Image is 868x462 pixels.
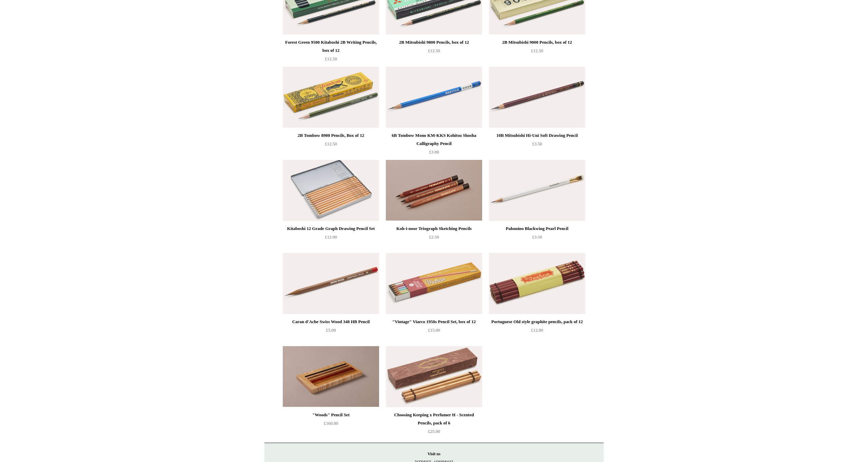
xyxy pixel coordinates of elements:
[283,67,379,128] a: 2B Tombow 8900 Pencils, Box of 12 2B Tombow 8900 Pencils, Box of 12
[489,253,585,314] a: Portuguese Old style graphite pencils, pack of 12 Portuguese Old style graphite pencils, pack of 12
[386,67,482,128] img: 6B Tombow Mono KM-KKS Kohitsu Shosha Calligraphy Pencil
[386,160,482,221] img: Koh-i-noor Triograph Sketching Pencils
[388,411,480,427] div: Choosing Keeping x Perfumer H - Scented Pencils, pack of 6
[428,328,440,333] span: £15.00
[325,234,337,239] span: £12.00
[491,131,584,140] div: 10B Mitsubishi Hi-Uni Soft Drawing Pencil
[489,160,585,221] img: Palomino Blackwing Pearl Pencil
[325,141,337,146] span: £12.50
[283,318,379,345] a: Caran d'Ache Swiss Wood 348 HB Pencil £5.00
[489,160,585,221] a: Palomino Blackwing Pearl Pencil Palomino Blackwing Pearl Pencil
[388,225,480,233] div: Koh-i-noor Triograph Sketching Pencils
[489,38,585,66] a: 2B Mitsubishi 9000 Pencils, box of 12 £12.50
[531,328,543,333] span: £12.00
[283,225,379,252] a: Kitaboshi 12 Grade Graph Drawing Pencil Set £12.00
[489,67,585,128] a: 10B Mitsubishi Hi-Uni Soft Drawing Pencil 10B Mitsubishi Hi-Uni Soft Drawing Pencil
[284,225,377,233] div: Kitaboshi 12 Grade Graph Drawing Pencil Set
[284,411,377,419] div: "Woods" Pencil Set
[429,234,439,239] span: £2.50
[283,67,379,128] img: 2B Tombow 8900 Pencils, Box of 12
[325,56,337,61] span: £12.50
[428,451,440,456] strong: Visit us
[489,318,585,345] a: Portuguese Old style graphite pencils, pack of 12 £12.00
[428,429,440,434] span: £25.00
[283,160,379,221] a: Kitaboshi 12 Grade Graph Drawing Pencil Set Kitaboshi 12 Grade Graph Drawing Pencil Set
[491,225,584,233] div: Palomino Blackwing Pearl Pencil
[532,141,542,146] span: £3.50
[429,149,439,154] span: £3.00
[386,225,482,252] a: Koh-i-noor Triograph Sketching Pencils £2.50
[283,253,379,314] img: Caran d'Ache Swiss Wood 348 HB Pencil
[283,38,379,66] a: Forest Green 9500 Kitaboshi 2B Writing Pencils, box of 12 £12.50
[489,225,585,252] a: Palomino Blackwing Pearl Pencil £3.50
[283,160,379,221] img: Kitaboshi 12 Grade Graph Drawing Pencil Set
[283,411,379,439] a: "Woods" Pencil Set £160.00
[491,318,584,326] div: Portuguese Old style graphite pencils, pack of 12
[491,38,584,46] div: 2B Mitsubishi 9000 Pencils, box of 12
[386,253,482,314] a: "Vintage" Viarco 1950s Pencil Set, box of 12 "Vintage" Viarco 1950s Pencil Set, box of 12
[489,131,585,159] a: 10B Mitsubishi Hi-Uni Soft Drawing Pencil £3.50
[489,67,585,128] img: 10B Mitsubishi Hi-Uni Soft Drawing Pencil
[386,160,482,221] a: Koh-i-noor Triograph Sketching Pencils Koh-i-noor Triograph Sketching Pencils
[388,131,480,148] div: 6B Tombow Mono KM-KKS Kohitsu Shosha Calligraphy Pencil
[326,328,336,333] span: £5.00
[324,421,338,426] span: £160.00
[284,318,377,326] div: Caran d'Ache Swiss Wood 348 HB Pencil
[386,38,482,66] a: 2B Mitsubishi 9800 Pencils, box of 12 £12.50
[386,346,482,407] img: Choosing Keeping x Perfumer H - Scented Pencils, pack of 6
[386,346,482,407] a: Choosing Keeping x Perfumer H - Scented Pencils, pack of 6 Choosing Keeping x Perfumer H - Scente...
[386,67,482,128] a: 6B Tombow Mono KM-KKS Kohitsu Shosha Calligraphy Pencil 6B Tombow Mono KM-KKS Kohitsu Shosha Call...
[531,48,543,53] span: £12.50
[283,346,379,407] img: "Woods" Pencil Set
[283,253,379,314] a: Caran d'Ache Swiss Wood 348 HB Pencil Caran d'Ache Swiss Wood 348 HB Pencil
[532,234,542,239] span: £3.50
[386,411,482,439] a: Choosing Keeping x Perfumer H - Scented Pencils, pack of 6 £25.00
[283,346,379,407] a: "Woods" Pencil Set "Woods" Pencil Set
[428,48,440,53] span: £12.50
[283,131,379,159] a: 2B Tombow 8900 Pencils, Box of 12 £12.50
[386,318,482,345] a: "Vintage" Viarco 1950s Pencil Set, box of 12 £15.00
[388,38,480,46] div: 2B Mitsubishi 9800 Pencils, box of 12
[284,131,377,140] div: 2B Tombow 8900 Pencils, Box of 12
[386,131,482,159] a: 6B Tombow Mono KM-KKS Kohitsu Shosha Calligraphy Pencil £3.00
[388,318,480,326] div: "Vintage" Viarco 1950s Pencil Set, box of 12
[284,38,377,55] div: Forest Green 9500 Kitaboshi 2B Writing Pencils, box of 12
[386,253,482,314] img: "Vintage" Viarco 1950s Pencil Set, box of 12
[489,253,585,314] img: Portuguese Old style graphite pencils, pack of 12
